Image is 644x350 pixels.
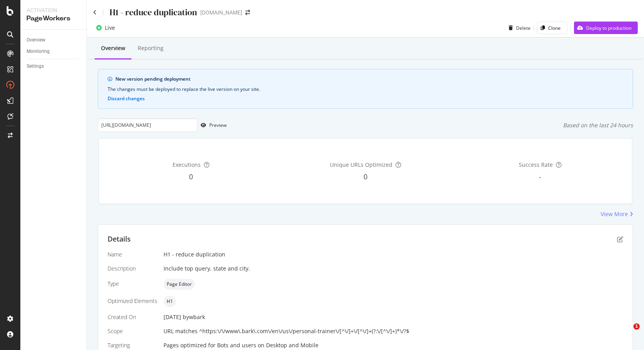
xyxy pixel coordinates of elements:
button: Delete [505,22,531,34]
div: H1 - reduce duplication [164,251,623,258]
div: Name [108,251,157,258]
div: Based on the last 24 hours [563,121,633,129]
a: Monitoring [27,47,81,56]
div: Created On [108,313,157,321]
button: Preview [198,119,227,132]
span: 0 [363,172,367,181]
span: 0 [189,172,193,181]
div: Pages optimized for on [164,341,623,349]
div: Clone [548,25,561,31]
div: H1 - reduce duplication [110,6,197,18]
iframe: Intercom live chat [617,323,636,342]
div: New version pending deployment [115,76,623,83]
div: Activation [27,6,80,14]
button: Clone [537,22,567,34]
div: View More [601,210,628,218]
div: Overview [27,36,45,44]
div: Overview [101,44,125,52]
div: by wbark [183,313,205,321]
div: Details [108,234,131,244]
div: Bots and users [217,341,256,349]
input: Preview your optimization on a URL [98,118,198,132]
a: Settings [27,62,81,70]
div: neutral label [164,279,195,290]
span: URL matches ^https:\/\/www\.bark\.com\/en\/us\/personal-trainer\/[^\/]+\/[^\/]+(?:\/[^\/]+)*\/?$ [164,327,409,335]
span: - [539,172,541,181]
div: Desktop and Mobile [266,341,318,349]
div: Delete [516,25,531,31]
div: The changes must be deployed to replace the live version on your site. [108,86,623,93]
div: arrow-right-arrow-left [245,10,250,15]
div: PageWorkers [27,14,80,23]
span: Success Rate [519,161,553,168]
div: Targeting [108,341,157,349]
div: Description [108,265,157,272]
div: [DATE] [164,313,623,321]
div: Optimized Elements [108,297,157,305]
a: View More [601,210,633,218]
div: Settings [27,62,44,70]
span: Executions [173,161,201,168]
span: Page Editor [167,282,192,287]
span: 1 [633,323,640,330]
div: Include top query, state and city. [164,265,623,272]
span: H1 [167,299,173,304]
div: info banner [98,69,633,109]
div: Preview [209,122,227,128]
div: neutral label [164,296,176,307]
button: Discard changes [108,96,145,101]
a: Click to go back [93,10,97,15]
button: Deploy to production [574,22,638,34]
div: Live [105,24,115,32]
a: Overview [27,36,81,44]
div: pen-to-square [617,236,623,242]
div: Scope [108,327,157,335]
div: Reporting [138,44,164,52]
div: Type [108,280,157,288]
span: Unique URLs Optimized [330,161,392,168]
div: [DOMAIN_NAME] [200,9,242,16]
div: Monitoring [27,47,50,56]
div: Deploy to production [586,25,631,31]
